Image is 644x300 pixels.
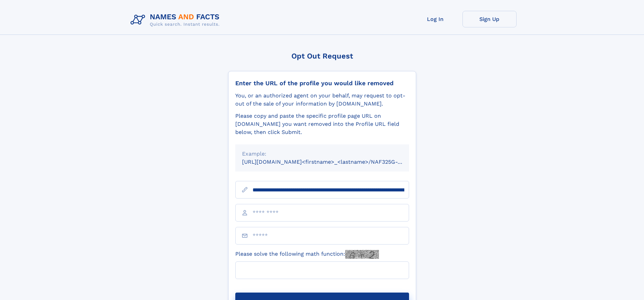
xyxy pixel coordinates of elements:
[235,112,409,136] div: Please copy and paste the specific profile page URL on [DOMAIN_NAME] you want removed into the Pr...
[408,11,462,27] a: Log In
[235,92,409,108] div: You, or an authorized agent on your behalf, may request to opt-out of the sale of your informatio...
[128,11,225,29] img: Logo Names and Facts
[242,159,422,165] small: [URL][DOMAIN_NAME]<firstname>_<lastname>/NAF325G-xxxxxxxx
[462,11,517,27] a: Sign Up
[228,52,416,60] div: Opt Out Request
[242,150,402,158] div: Example:
[235,79,409,87] div: Enter the URL of the profile you would like removed
[235,250,379,259] label: Please solve the following math function:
